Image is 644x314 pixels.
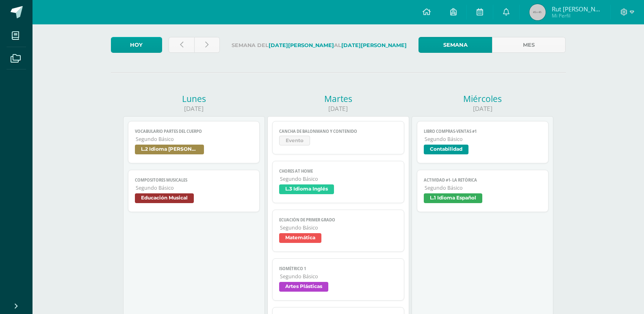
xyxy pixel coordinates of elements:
[280,175,397,182] span: Segundo Básico
[279,136,310,145] span: Evento
[279,282,328,292] span: Artes Plásticas
[111,37,162,53] a: Hoy
[424,178,542,183] span: Actividad #1- La Retórica
[425,136,542,143] span: Segundo Básico
[424,145,468,154] span: Contabilidad
[417,170,549,212] a: Actividad #1- La RetóricaSegundo BásicoL.1 Idioma Español
[279,184,334,194] span: L.3 Idioma Inglés
[267,104,409,113] div: [DATE]
[128,121,260,163] a: Vocabulario Partes del cuerpoSegundo BásicoL.2 Idioma [PERSON_NAME]
[123,93,265,104] div: Lunes
[279,233,321,243] span: Matemática
[341,42,407,48] strong: [DATE][PERSON_NAME]
[552,5,601,13] span: Rut [PERSON_NAME]
[412,104,553,113] div: [DATE]
[418,37,492,53] a: Semana
[272,161,404,203] a: Chores at homeSegundo BásicoL.3 Idioma Inglés
[412,93,553,104] div: Miércoles
[280,224,397,231] span: Segundo Básico
[552,12,601,19] span: Mi Perfil
[272,258,404,301] a: Isométrico 1Segundo BásicoArtes Plásticas
[424,129,542,134] span: Libro Compras-Ventas #1
[136,136,253,143] span: Segundo Básico
[417,121,549,163] a: Libro Compras-Ventas #1Segundo BásicoContabilidad
[424,193,482,203] span: L.1 Idioma Español
[123,104,265,113] div: [DATE]
[135,178,253,183] span: Compositores musicales
[272,210,404,252] a: Ecuación de primer gradoSegundo BásicoMatemática
[269,42,334,48] strong: [DATE][PERSON_NAME]
[135,129,253,134] span: Vocabulario Partes del cuerpo
[272,121,404,154] a: Cancha de Balonmano y ContenidoEvento
[128,170,260,212] a: Compositores musicalesSegundo BásicoEducación Musical
[279,169,397,174] span: Chores at home
[226,37,412,54] label: Semana del al
[135,145,204,154] span: L.2 Idioma [PERSON_NAME]
[492,37,566,53] a: Mes
[135,193,194,203] span: Educación Musical
[279,129,397,134] span: Cancha de Balonmano y Contenido
[529,4,546,20] img: 45x45
[279,266,397,271] span: Isométrico 1
[267,93,409,104] div: Martes
[425,184,542,191] span: Segundo Básico
[136,184,253,191] span: Segundo Básico
[279,217,397,223] span: Ecuación de primer grado
[280,273,397,280] span: Segundo Básico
